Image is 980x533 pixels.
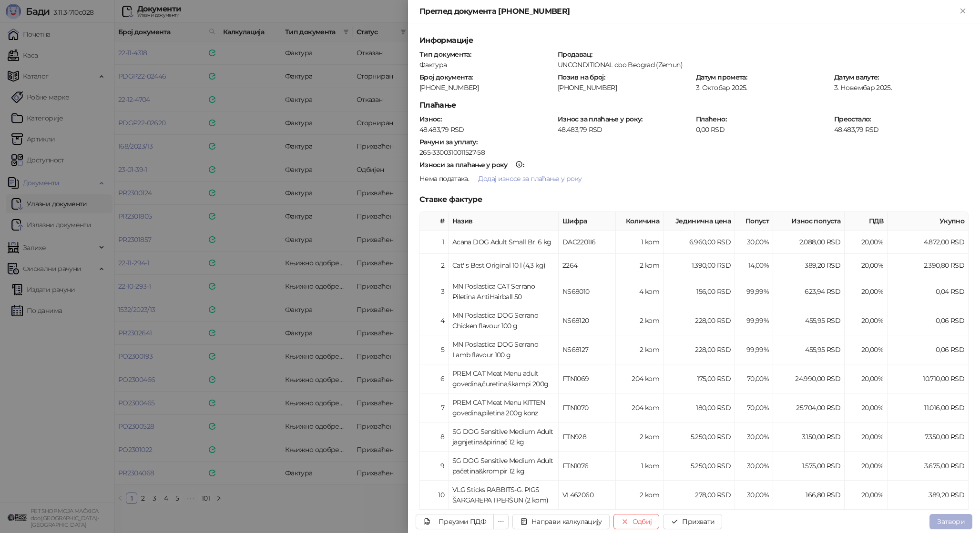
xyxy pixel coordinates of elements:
[419,83,555,92] div: [PHONE_NUMBER]
[664,393,735,422] td: 180,00 RSD
[664,212,735,231] th: Јединична цена
[735,254,773,277] td: 14,00%
[735,277,773,306] td: 99,99%
[735,306,773,335] td: 99,99%
[419,161,508,168] div: Износи за плаћање у року
[613,514,660,529] button: Одбиј
[834,73,879,81] strong: Датум валуте :
[773,277,845,306] td: 623,94 RSD
[664,481,735,510] td: 278,00 RSD
[557,125,693,134] div: 48.483,79 RSD
[735,231,773,254] td: 30,00%
[452,260,554,271] div: Cat' s Best Original 10 l (4,3 kg)
[888,481,969,510] td: 389,20 RSD
[773,231,845,254] td: 2.088,00 RSD
[419,194,969,205] h5: Ставке фактуре
[834,115,871,123] strong: Преостало :
[559,335,616,364] td: NS68127
[888,335,969,364] td: 0,06 RSD
[861,403,883,412] span: 20,00 %
[616,481,664,510] td: 2 kom
[929,514,972,529] button: Затвори
[420,277,449,306] td: 3
[888,277,969,306] td: 0,04 RSD
[559,452,616,481] td: FTN1076
[773,452,845,481] td: 1.575,00 RSD
[773,393,845,422] td: 25.704,00 RSD
[696,115,726,123] strong: Плаћено :
[452,310,554,331] div: MN Poslastica DOG Serrano Chicken flavour 100 g
[419,50,471,59] strong: Тип документа :
[888,212,969,231] th: Укупно
[420,452,449,481] td: 9
[696,73,747,81] strong: Датум промета :
[419,174,468,183] span: Нема података
[735,481,773,510] td: 30,00%
[833,83,970,92] div: 3. Новембар 2025.
[664,422,735,452] td: 5.250,00 RSD
[558,73,605,81] strong: Позив на број :
[420,212,449,231] th: #
[616,231,664,254] td: 1 kom
[773,422,845,452] td: 3.150,00 RSD
[735,335,773,364] td: 99,99%
[470,171,589,186] button: Додај износе за плаћање у року
[419,35,969,46] h5: Информације
[439,517,486,526] div: Преузми ПДФ
[773,306,845,335] td: 455,95 RSD
[888,306,969,335] td: 0,06 RSD
[419,171,970,186] div: .
[861,432,883,441] span: 20,00 %
[735,452,773,481] td: 30,00%
[416,514,494,529] a: Преузми ПДФ
[888,231,969,254] td: 4.872,00 RSD
[420,306,449,335] td: 4
[559,393,616,422] td: FTN1070
[888,393,969,422] td: 11.016,00 RSD
[557,60,968,69] div: UNCONDITIONAL doo Beograd (Zemun)
[616,422,664,452] td: 2 kom
[888,452,969,481] td: 3.675,00 RSD
[773,212,845,231] th: Износ попуста
[664,364,735,393] td: 175,00 RSD
[861,287,883,296] span: 20,00 %
[616,452,664,481] td: 1 kom
[420,364,449,393] td: 6
[419,100,969,111] h5: Плаћање
[664,335,735,364] td: 228,00 RSD
[664,277,735,306] td: 156,00 RSD
[773,364,845,393] td: 24.990,00 RSD
[558,50,592,59] strong: Продавац :
[845,212,888,231] th: ПДВ
[558,115,643,123] strong: Износ за плаћање у року :
[861,491,883,499] span: 20,00 %
[557,83,692,92] div: [PHONE_NUMBER]
[861,345,883,354] span: 20,00 %
[773,335,845,364] td: 455,95 RSD
[735,364,773,393] td: 70,00%
[735,212,773,231] th: Попуст
[559,254,616,277] td: 2264
[888,422,969,452] td: 7.350,00 RSD
[452,455,554,476] div: SG DOG Sensitive Medium Adult pačetina&krompir 12 kg
[420,231,449,254] td: 1
[420,481,449,510] td: 10
[695,83,831,92] div: 3. Октобар 2025.
[420,335,449,364] td: 5
[420,393,449,422] td: 7
[559,231,616,254] td: DAC2201I6
[452,339,554,360] div: MN Poslastica DOG Serrano Lamb flavour 100 g
[419,148,969,157] div: 265-3300310011527-58
[664,231,735,254] td: 6.960,00 RSD
[419,161,524,169] strong: :
[559,212,616,231] th: Шифра
[419,73,472,81] strong: Број документа :
[695,125,831,134] div: 0,00 RSD
[498,518,504,525] span: ellipsis
[559,306,616,335] td: NS68120
[616,254,664,277] td: 2 kom
[616,277,664,306] td: 4 kom
[773,254,845,277] td: 389,20 RSD
[616,393,664,422] td: 204 kom
[861,261,883,270] span: 20,00 %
